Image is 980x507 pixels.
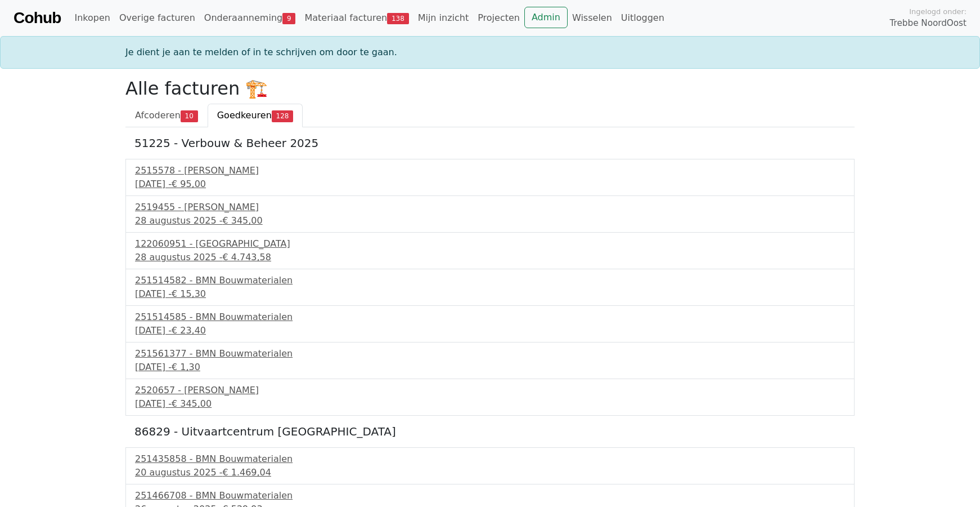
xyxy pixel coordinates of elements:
div: 2515578 - [PERSON_NAME] [135,164,845,177]
div: 2520657 - [PERSON_NAME] [135,384,845,397]
a: 251561377 - BMN Bouwmaterialen[DATE] -€ 1,30 [135,347,845,374]
a: Admin [524,7,568,28]
a: 2520657 - [PERSON_NAME][DATE] -€ 345,00 [135,384,845,411]
div: [DATE] - [135,324,845,337]
div: 251514582 - BMN Bouwmaterialen [135,274,845,287]
span: € 1,30 [172,362,200,372]
a: Afcoderen10 [125,104,208,127]
a: 251514585 - BMN Bouwmaterialen[DATE] -€ 23,40 [135,310,845,337]
div: 28 augustus 2025 - [135,214,845,228]
span: Goedkeuren [217,110,272,121]
a: 122060951 - [GEOGRAPHIC_DATA]28 augustus 2025 -€ 4.743,58 [135,237,845,264]
div: 251466708 - BMN Bouwmaterialen [135,489,845,502]
div: 122060951 - [GEOGRAPHIC_DATA] [135,237,845,251]
div: 28 augustus 2025 - [135,251,845,264]
span: 9 [282,13,295,24]
div: Je dient je aan te melden of in te schrijven om door te gaan. [119,46,861,59]
span: € 345,00 [222,215,262,226]
h2: Alle facturen 🏗️ [125,78,855,99]
a: Overige facturen [115,7,200,29]
a: 2515578 - [PERSON_NAME][DATE] -€ 95,00 [135,164,845,191]
h5: 51225 - Verbouw & Beheer 2025 [134,136,846,150]
h5: 86829 - Uitvaartcentrum [GEOGRAPHIC_DATA] [134,425,846,438]
a: Inkopen [70,7,114,29]
span: Trebbe NoordOost [890,17,966,30]
div: [DATE] - [135,397,845,411]
a: 2519455 - [PERSON_NAME]28 augustus 2025 -€ 345,00 [135,201,845,228]
span: € 23,40 [172,325,206,336]
a: 251514582 - BMN Bouwmaterialen[DATE] -€ 15,30 [135,274,845,301]
div: [DATE] - [135,287,845,301]
a: Goedkeuren128 [208,104,303,127]
div: 2519455 - [PERSON_NAME] [135,201,845,214]
span: Afcoderen [135,110,181,121]
a: Cohub [14,5,61,32]
a: Projecten [473,7,524,29]
div: [DATE] - [135,361,845,374]
a: Wisselen [568,7,617,29]
span: € 1.469,04 [222,467,271,478]
a: Uitloggen [617,7,669,29]
a: Materiaal facturen138 [300,7,413,29]
span: € 4.743,58 [222,252,271,263]
div: [DATE] - [135,177,845,191]
span: 128 [272,110,294,122]
div: 20 augustus 2025 - [135,466,845,479]
div: 251514585 - BMN Bouwmaterialen [135,310,845,324]
a: Mijn inzicht [413,7,474,29]
div: 251561377 - BMN Bouwmaterialen [135,347,845,361]
span: Ingelogd onder: [909,6,966,17]
a: Onderaanneming9 [200,7,300,29]
span: 138 [387,13,409,24]
div: 251435858 - BMN Bouwmaterialen [135,452,845,466]
span: € 15,30 [172,288,206,299]
span: € 345,00 [172,398,212,409]
span: 10 [181,110,198,122]
span: € 95,00 [172,179,206,189]
a: 251435858 - BMN Bouwmaterialen20 augustus 2025 -€ 1.469,04 [135,452,845,479]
